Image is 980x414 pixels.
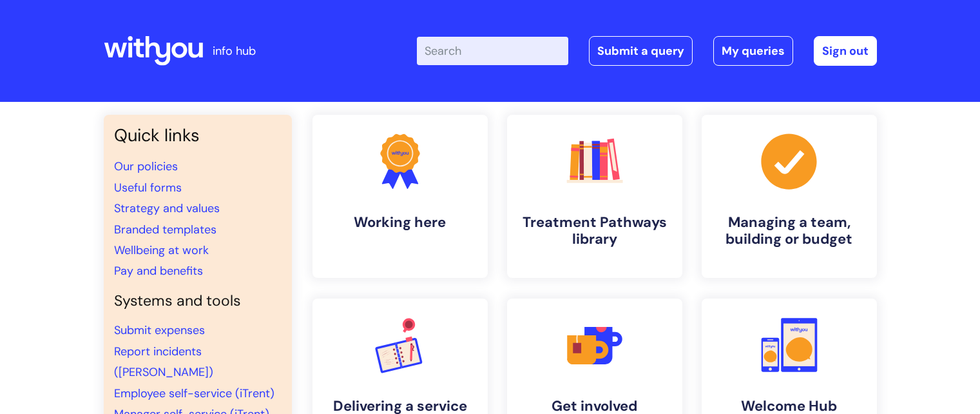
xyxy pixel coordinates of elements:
h4: Working here [323,214,477,231]
a: Submit expenses [114,322,205,338]
a: Our policies [114,159,178,174]
a: Sign out [814,36,877,66]
a: Submit a query [589,36,693,66]
a: Managing a team, building or budget [702,115,877,278]
a: Wellbeing at work [114,242,209,258]
h3: Quick links [114,125,282,146]
a: Employee self-service (iTrent) [114,386,274,401]
a: Working here [312,115,488,278]
a: My queries [713,36,793,66]
input: Search [417,37,568,65]
div: | - [417,36,877,66]
a: Treatment Pathways library [507,115,682,278]
a: Branded templates [114,222,216,237]
h4: Managing a team, building or budget [712,214,867,248]
a: Report incidents ([PERSON_NAME]) [114,344,213,380]
a: Strategy and values [114,201,220,216]
p: info hub [213,41,256,61]
h4: Systems and tools [114,292,282,310]
a: Useful forms [114,180,182,195]
a: Pay and benefits [114,263,203,279]
h4: Treatment Pathways library [517,214,672,248]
